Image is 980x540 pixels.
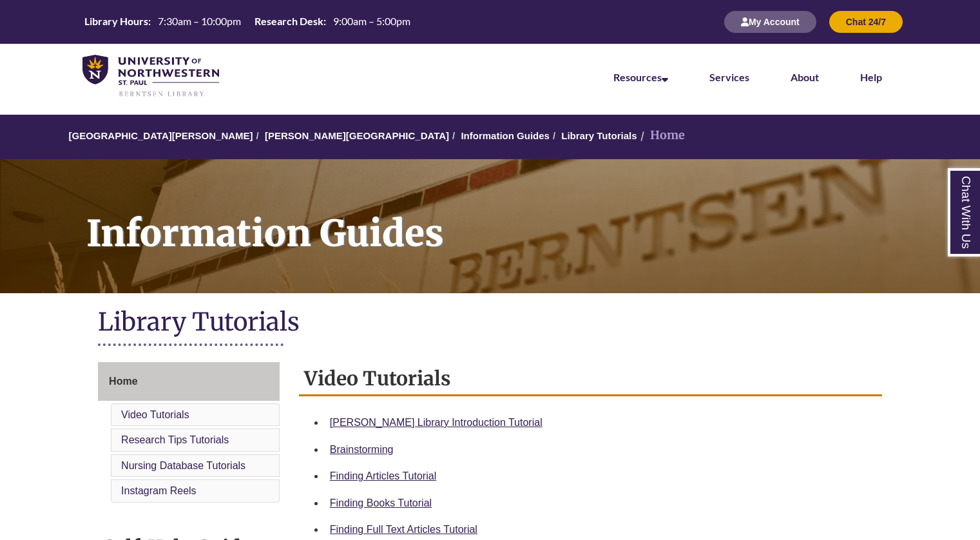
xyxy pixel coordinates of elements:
[330,417,543,428] a: [PERSON_NAME] Library Introduction Tutorial
[109,376,137,387] span: Home
[461,130,550,141] a: Information Guides
[330,524,477,535] a: Finding Full Text Articles Tutorial
[79,14,153,28] th: Library Hours:
[121,434,229,445] a: Research Tips Tutorials
[330,470,436,481] a: Finding Articles Tutorial
[265,130,449,141] a: [PERSON_NAME][GEOGRAPHIC_DATA]
[79,14,416,28] table: Hours Today
[330,497,432,508] a: Finding Books Tutorial
[68,130,253,141] a: [GEOGRAPHIC_DATA][PERSON_NAME]
[791,71,819,83] a: About
[860,71,882,83] a: Help
[121,409,189,420] a: Video Tutorials
[79,14,416,30] a: Hours Today
[829,16,903,27] a: Chat 24/7
[561,130,637,141] a: Library Tutorials
[82,55,219,98] img: UNWSP Library Logo
[158,15,241,27] span: 7:30am – 10:00pm
[637,126,685,145] li: Home
[829,11,903,33] button: Chat 24/7
[98,362,280,505] div: Guide Page Menu
[249,14,328,28] th: Research Desk:
[709,71,749,83] a: Services
[613,71,668,83] a: Resources
[121,460,245,471] a: Nursing Database Tutorials
[72,159,980,276] h1: Information Guides
[121,485,197,496] a: Instagram Reels
[299,362,882,396] h2: Video Tutorials
[98,362,280,401] a: Home
[330,444,394,455] a: Brainstorming
[724,16,816,27] a: My Account
[98,306,882,340] h1: Library Tutorials
[333,15,410,27] span: 9:00am – 5:00pm
[724,11,816,33] button: My Account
